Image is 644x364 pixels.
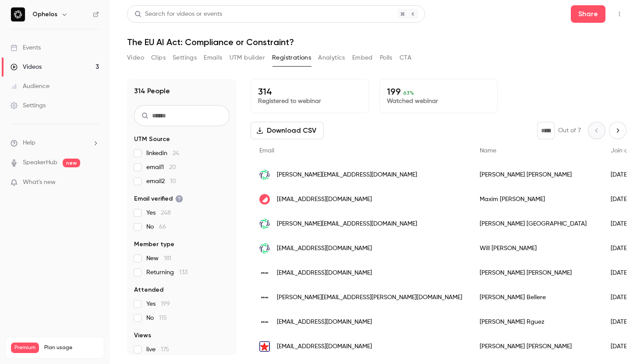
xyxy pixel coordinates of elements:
[571,5,605,23] button: Share
[272,51,311,65] button: Registrations
[63,159,80,167] span: new
[277,269,372,278] span: [EMAIL_ADDRESS][DOMAIN_NAME]
[471,334,602,359] div: [PERSON_NAME] [PERSON_NAME]
[134,331,151,340] span: Views
[259,170,270,180] img: ophelos.com
[146,209,171,217] span: Yes
[23,178,56,187] span: What's new
[170,178,176,184] span: 10
[277,342,372,351] span: [EMAIL_ADDRESS][DOMAIN_NAME]
[161,301,170,307] span: 199
[480,148,496,154] span: Name
[179,269,188,276] span: 133
[259,292,270,303] img: intrum.com
[11,138,99,148] li: help-dropdown-opener
[173,51,197,65] button: Settings
[11,43,41,52] div: Events
[318,51,345,65] button: Analytics
[204,51,222,65] button: Emails
[251,122,324,139] button: Download CSV
[387,86,490,97] p: 199
[259,268,270,278] img: intrum.com
[230,51,265,65] button: UTM builder
[146,149,179,158] span: linkedin
[471,187,602,212] div: Maxim [PERSON_NAME]
[259,243,270,254] img: ophelos.com
[161,346,169,353] span: 175
[387,97,490,106] p: Watched webinar
[134,135,170,144] span: UTM Source
[146,163,176,172] span: email1
[11,343,39,353] span: Premium
[277,293,462,302] span: [PERSON_NAME][EMAIL_ADDRESS][PERSON_NAME][DOMAIN_NAME]
[32,10,57,19] h6: Ophelos
[134,286,163,294] span: Attended
[146,314,167,322] span: No
[146,223,166,231] span: No
[11,101,46,110] div: Settings
[277,170,417,180] span: [PERSON_NAME][EMAIL_ADDRESS][DOMAIN_NAME]
[558,126,581,135] p: Out of 7
[164,255,171,262] span: 181
[259,219,270,229] img: ophelos.com
[127,37,626,47] h1: The EU AI Act: Compliance or Constraint?
[609,122,626,139] button: Next page
[471,285,602,310] div: [PERSON_NAME] Bellere
[471,261,602,285] div: [PERSON_NAME] [PERSON_NAME]
[134,194,183,203] span: Email verified
[23,158,57,167] a: SpeakerHub
[88,179,99,187] iframe: Noticeable Trigger
[277,318,372,327] span: [EMAIL_ADDRESS][DOMAIN_NAME]
[173,150,179,156] span: 24
[134,240,174,249] span: Member type
[134,86,170,96] h1: 314 People
[259,148,274,154] span: Email
[471,236,602,261] div: Will [PERSON_NAME]
[23,138,35,148] span: Help
[159,315,167,321] span: 115
[146,345,169,354] span: live
[380,51,393,65] button: Polls
[258,86,361,97] p: 314
[259,194,270,205] img: getcontrast.io
[11,63,42,71] div: Videos
[258,97,361,106] p: Registered to webinar
[352,51,373,65] button: Embed
[44,344,99,351] span: Plan usage
[471,310,602,334] div: [PERSON_NAME] Rguez
[259,341,270,352] img: aesamadrid.org
[161,210,171,216] span: 248
[400,51,411,65] button: CTA
[277,244,372,253] span: [EMAIL_ADDRESS][DOMAIN_NAME]
[146,177,176,186] span: email2
[277,195,372,204] span: [EMAIL_ADDRESS][DOMAIN_NAME]
[11,7,25,21] img: Ophelos
[611,148,638,154] span: Join date
[259,317,270,327] img: intrum.com
[146,268,188,277] span: Returning
[471,212,602,236] div: [PERSON_NAME] [GEOGRAPHIC_DATA]
[403,90,414,96] span: 63 %
[277,219,417,229] span: [PERSON_NAME][EMAIL_ADDRESS][DOMAIN_NAME]
[134,10,222,19] div: Search for videos or events
[146,254,171,263] span: New
[612,7,626,21] button: Top Bar Actions
[471,163,602,187] div: [PERSON_NAME] [PERSON_NAME]
[169,164,176,170] span: 20
[127,51,144,65] button: Video
[11,82,50,91] div: Audience
[159,224,166,230] span: 66
[151,51,166,65] button: Clips
[146,300,170,308] span: Yes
